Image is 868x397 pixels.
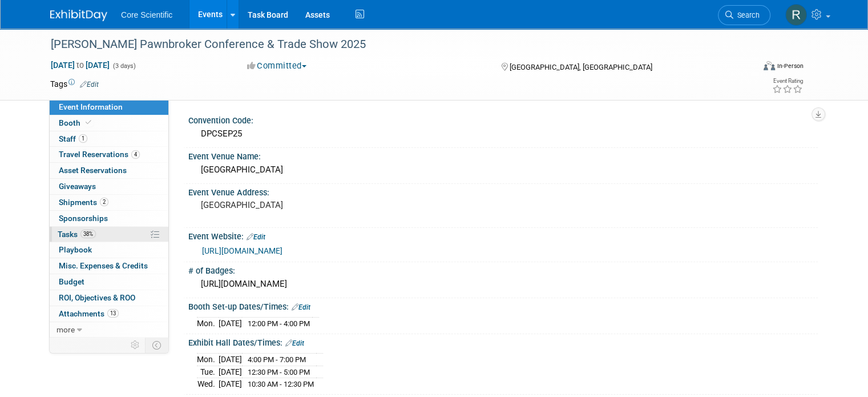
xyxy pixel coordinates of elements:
[86,119,91,126] i: Booth reservation complete
[188,334,818,349] div: Exhibit Hall Dates/Times:
[50,99,168,115] a: Event Information
[248,380,314,388] span: 10:30 AM - 12:30 PM
[248,355,306,364] span: 4:00 PM - 7:00 PM
[764,61,775,70] img: Format-Inperson.png
[59,150,140,159] span: Travel Reservations
[50,131,168,147] a: Staff1
[785,4,807,26] img: Rachel Wolff
[59,261,148,270] span: Misc. Expenses & Credits
[121,10,172,19] span: Core Scientific
[50,60,110,70] span: [DATE] [DATE]
[285,339,304,347] a: Edit
[50,147,168,162] a: Travel Reservations4
[59,166,127,175] span: Asset Reservations
[59,102,123,111] span: Event Information
[50,290,168,306] a: ROI, Objectives & ROO
[59,198,108,207] span: Shipments
[197,161,809,179] div: [GEOGRAPHIC_DATA]
[188,228,818,243] div: Event Website:
[50,78,99,90] td: Tags
[59,214,108,223] span: Sponsorships
[197,125,809,143] div: DPCSEP25
[80,230,96,238] span: 38%
[50,274,168,290] a: Budget
[248,368,310,376] span: 12:30 PM - 5:00 PM
[197,354,219,366] td: Mon.
[201,200,438,210] pre: [GEOGRAPHIC_DATA]
[79,134,87,143] span: 1
[247,233,265,241] a: Edit
[733,11,760,19] span: Search
[188,148,818,162] div: Event Venue Name:
[80,81,99,89] a: Edit
[202,246,282,255] a: [URL][DOMAIN_NAME]
[50,195,168,210] a: Shipments2
[131,150,140,159] span: 4
[59,309,119,318] span: Attachments
[772,78,803,84] div: Event Rating
[248,319,310,328] span: 12:00 PM - 4:00 PM
[219,318,242,330] td: [DATE]
[100,198,108,206] span: 2
[59,245,92,254] span: Playbook
[50,306,168,322] a: Attachments13
[50,322,168,338] a: more
[197,366,219,378] td: Tue.
[219,378,242,390] td: [DATE]
[197,318,219,330] td: Mon.
[59,118,94,127] span: Booth
[50,211,168,226] a: Sponsorships
[59,182,96,191] span: Giveaways
[56,325,75,334] span: more
[243,60,311,72] button: Committed
[188,262,818,276] div: # of Badges:
[50,115,168,131] a: Booth
[219,354,242,366] td: [DATE]
[59,277,84,286] span: Budget
[197,275,809,293] div: [URL][DOMAIN_NAME]
[58,230,96,239] span: Tasks
[188,298,818,313] div: Booth Set-up Dates/Times:
[292,303,310,311] a: Edit
[188,184,818,198] div: Event Venue Address:
[107,309,119,318] span: 13
[219,366,242,378] td: [DATE]
[50,242,168,258] a: Playbook
[50,179,168,194] a: Giveaways
[59,293,135,302] span: ROI, Objectives & ROO
[50,163,168,178] a: Asset Reservations
[50,227,168,242] a: Tasks38%
[50,10,107,21] img: ExhibitDay
[692,59,804,77] div: Event Format
[197,378,219,390] td: Wed.
[777,62,804,70] div: In-Person
[59,134,87,143] span: Staff
[47,34,740,55] div: [PERSON_NAME] Pawnbroker Conference & Trade Show 2025
[718,5,770,25] a: Search
[50,258,168,274] a: Misc. Expenses & Credits
[75,61,86,70] span: to
[188,112,818,126] div: Convention Code:
[510,63,652,71] span: [GEOGRAPHIC_DATA], [GEOGRAPHIC_DATA]
[146,338,169,352] td: Toggle Event Tabs
[126,338,146,352] td: Personalize Event Tab Strip
[112,62,136,70] span: (3 days)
